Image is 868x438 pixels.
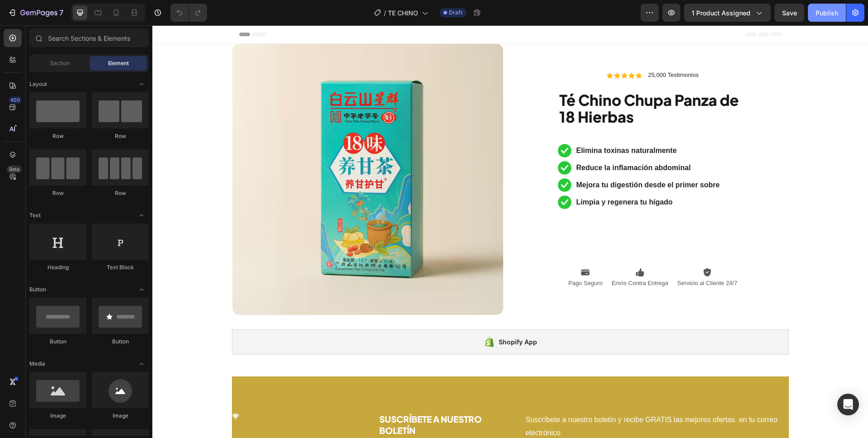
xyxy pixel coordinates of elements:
[134,77,149,91] span: Toggle open
[692,8,750,18] span: 1 product assigned
[29,360,45,368] span: Media
[226,387,358,411] h3: SUSCRÍBETE A NUESTRO BOLETÍN
[496,46,547,54] p: 25,000 Testimonios
[837,394,859,415] div: Open Intercom Messenger
[416,254,450,262] p: Pago Seguro
[134,357,149,371] span: Toggle open
[29,338,86,346] div: Button
[384,8,386,18] span: /
[59,7,63,18] p: 7
[525,254,585,262] p: Servicio al Cliente 24/7
[413,198,589,237] button: <p><span style="color:#FFFFFF;font-size:23px;">QUIERO EMPEZAR A</span><br><span style="color:#FFF...
[50,59,70,67] span: Section
[449,9,462,17] span: Draft
[92,132,149,140] div: Row
[29,132,86,140] div: Row
[29,263,86,271] div: Heading
[407,65,586,100] span: Té Chino Chupa Panza de 18 Hierbas
[459,217,542,229] span: BAJAR DE PESO
[29,29,149,47] input: Search Sections & Elements
[459,254,516,262] p: Envío Contra Entrega
[449,206,552,218] span: QUIERO EMPEZAR A
[29,211,41,219] span: Text
[373,388,636,414] p: Suscríbete a nuestro boletín y recibe GRATIS las mejores ofertas. en tu correo electrónico
[816,8,838,18] div: Publish
[424,156,567,163] strong: Mejora tu digestión desde el primer sobre
[808,4,846,22] button: Publish
[29,80,47,88] span: Layout
[388,8,418,18] span: TE CHINO
[92,338,149,346] div: Button
[92,263,149,271] div: Text Block
[134,282,149,297] span: Toggle open
[4,4,67,22] button: 7
[424,173,520,181] strong: Limpia y regenera tu hígado
[9,96,22,104] div: 450
[108,59,129,67] span: Element
[684,4,771,22] button: 1 product assigned
[346,311,385,322] div: Shopify App
[134,208,149,223] span: Toggle open
[424,138,538,146] strong: Reduce la inflamación abdominal
[92,189,149,197] div: Row
[92,412,149,420] div: Image
[424,121,524,129] strong: Elimina toxinas naturalmente
[7,166,22,173] div: Beta
[782,9,797,17] span: Save
[29,286,46,294] span: Button
[29,412,86,420] div: Image
[29,189,86,197] div: Row
[774,4,804,22] button: Save
[152,25,868,438] iframe: Design area
[170,4,207,22] div: Undo/Redo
